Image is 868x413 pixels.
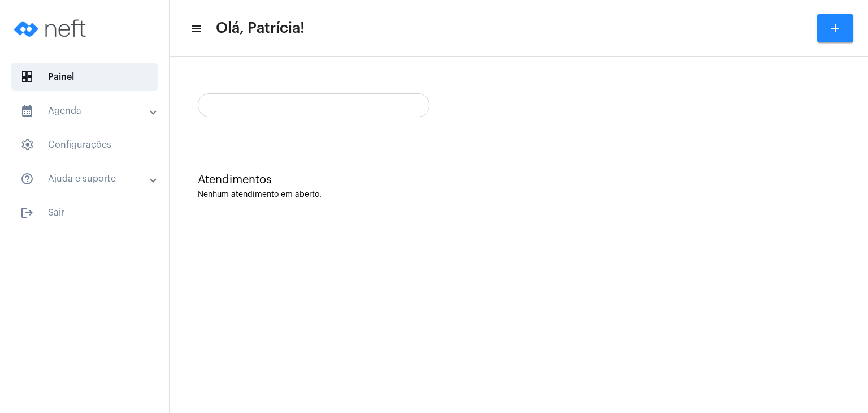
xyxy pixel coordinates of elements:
mat-icon: sidenav icon [190,22,201,36]
img: logo-neft-novo-2.png [9,6,94,51]
mat-expansion-panel-header: sidenav iconAjuda e suporte [7,165,169,192]
mat-expansion-panel-header: sidenav iconAgenda [7,97,169,124]
mat-panel-title: Agenda [20,104,151,118]
mat-panel-title: Ajuda e suporte [20,172,151,186]
mat-icon: sidenav icon [20,172,34,186]
span: sidenav icon [20,138,34,152]
span: Painel [11,63,158,91]
mat-icon: sidenav icon [20,206,34,220]
div: Nenhum atendimento em aberto. [198,191,840,199]
mat-icon: add [828,21,842,35]
span: sidenav icon [20,70,34,84]
span: Olá, Patrícia! [216,19,305,37]
span: Configurações [11,131,158,158]
mat-icon: sidenav icon [20,104,34,118]
span: Sair [11,199,158,226]
div: Atendimentos [198,174,840,186]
